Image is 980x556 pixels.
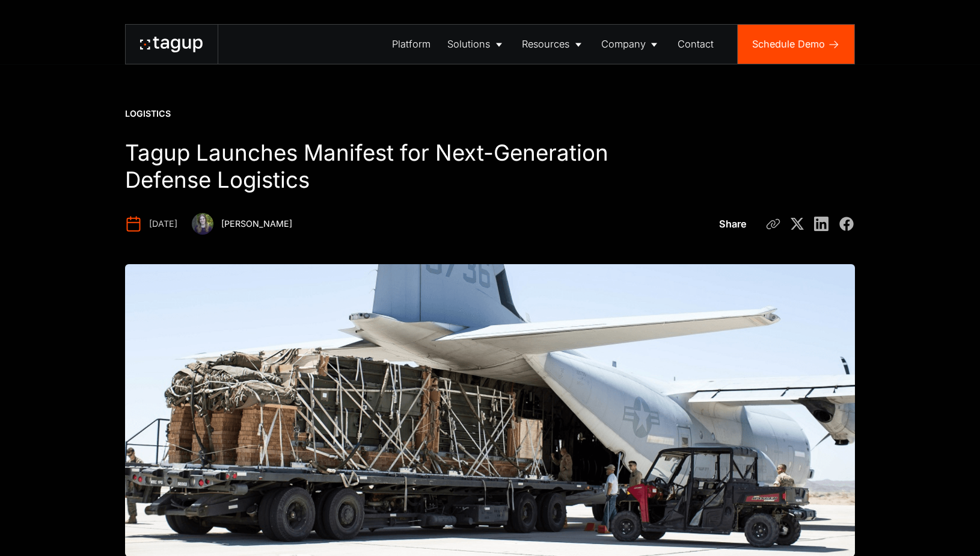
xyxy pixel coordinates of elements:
[192,213,213,235] img: Nicole Laskowski
[513,25,593,64] a: Resources
[447,37,490,51] div: Solutions
[669,25,723,64] a: Contact
[678,37,714,51] div: Contact
[601,37,646,51] div: Company
[439,25,513,64] a: Solutions
[719,217,747,231] div: Share
[221,218,292,230] div: [PERSON_NAME]
[522,37,569,51] div: Resources
[125,108,171,120] div: Logistics
[125,140,611,193] h1: Tagup Launches Manifest for Next-Generation Defense Logistics
[384,25,439,64] a: Platform
[752,37,825,51] div: Schedule Demo
[593,25,669,64] a: Company
[392,37,430,51] div: Platform
[738,25,854,64] a: Schedule Demo
[149,218,177,230] div: [DATE]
